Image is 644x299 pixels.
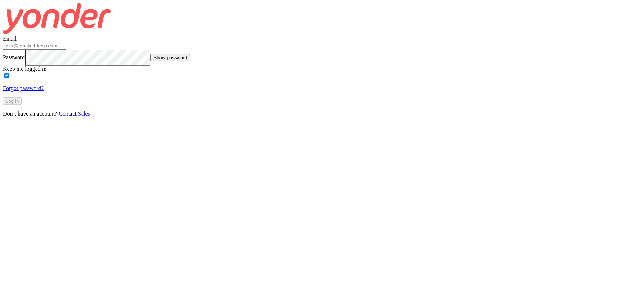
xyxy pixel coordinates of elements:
[3,42,66,50] input: user@emailaddress.com
[59,111,90,117] a: Contact Sales
[150,54,190,61] button: Show password
[3,54,25,60] label: Password
[3,85,44,91] a: Forgot password?
[3,97,22,105] button: Log in
[3,111,641,117] p: Don’t have an account?
[3,66,46,72] label: Keep me logged in
[3,36,17,42] label: Email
